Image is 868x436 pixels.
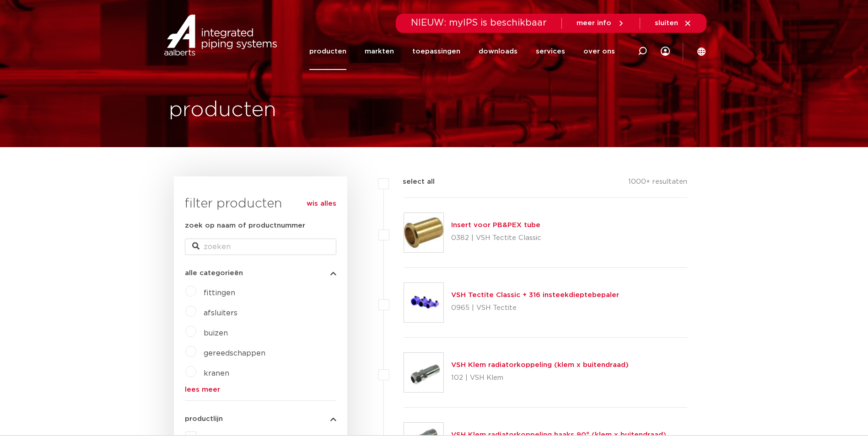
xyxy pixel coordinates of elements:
img: Thumbnail for VSH Klem radiatorkoppeling (klem x buitendraad) [404,353,443,392]
img: Thumbnail for Insert voor PB&PEX tube [404,213,443,252]
a: gereedschappen [204,350,265,357]
p: 102 | VSH Klem [451,371,629,385]
a: afsluiters [204,309,237,317]
img: Thumbnail for VSH Tectite Classic + 316 insteekdieptebepaler [404,283,443,322]
span: meer info [577,20,611,27]
span: sluiten [655,20,678,27]
a: kranen [204,370,229,377]
span: alle categorieën [185,270,243,276]
a: Insert voor PB&PEX tube [451,222,540,229]
label: select all [389,176,435,187]
input: zoeken [185,239,336,255]
button: productlijn [185,415,336,422]
a: producten [309,33,346,70]
a: VSH Tectite Classic + 316 insteekdieptebepaler [451,292,619,298]
p: 1000+ resultaten [628,176,687,191]
button: alle categorieën [185,270,336,276]
nav: Menu [309,33,615,70]
a: buizen [204,330,228,337]
a: meer info [577,19,625,27]
a: VSH Klem radiatorkoppeling (klem x buitendraad) [451,362,629,368]
span: productlijn [185,415,223,422]
a: toepassingen [412,33,460,70]
h3: filter producten [185,195,336,213]
a: wis alles [307,198,336,209]
span: NIEUW: myIPS is beschikbaar [411,18,547,27]
a: over ons [583,33,615,70]
a: sluiten [655,19,692,27]
p: 0965 | VSH Tectite [451,301,619,315]
a: services [536,33,565,70]
div: my IPS [661,33,670,70]
a: downloads [479,33,518,70]
a: fittingen [204,289,235,297]
label: zoek op naam of productnummer [185,220,305,231]
p: 0382 | VSH Tectite Classic [451,231,541,245]
h1: producten [169,96,276,125]
a: lees meer [185,386,336,393]
a: markten [365,33,394,70]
